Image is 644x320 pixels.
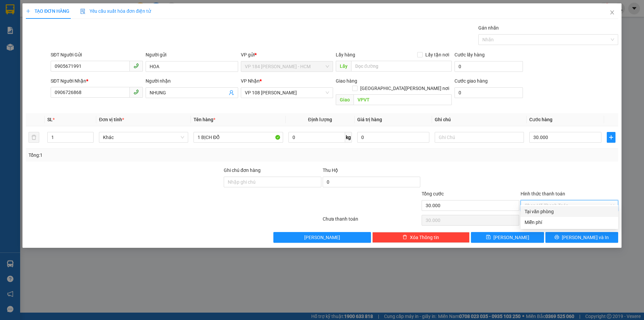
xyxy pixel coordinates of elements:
span: kg [345,132,352,143]
span: Xóa Thông tin [410,234,439,241]
input: Dọc đường [351,61,452,72]
label: Hình thức thanh toán [521,191,565,196]
span: Định lượng [308,117,332,122]
span: user-add [229,90,234,95]
span: VP Nhận [241,78,260,84]
div: Người nhận [146,77,238,85]
span: VP 108 Lê Hồng Phong - Vũng Tàu [245,88,329,98]
span: Lấy tận nơi [423,51,452,58]
span: Giao hàng [336,78,357,84]
div: VP gửi [241,51,333,58]
input: Cước giao hàng [454,87,523,98]
div: Người gửi [146,51,238,58]
input: Dọc đường [354,94,452,105]
span: phone [133,89,139,95]
span: VP 184 Nguyễn Văn Trỗi - HCM [245,61,329,72]
div: Tại văn phòng [525,208,614,215]
button: plus [607,132,615,143]
input: 0 [357,132,429,143]
label: Gán nhãn [478,25,499,31]
button: save[PERSON_NAME] [471,232,544,243]
div: SĐT Người Nhận [51,77,143,85]
span: Giao [336,94,354,105]
div: Miễn phí [525,219,614,226]
span: Tổng cước [422,191,444,196]
button: deleteXóa Thông tin [372,232,470,243]
span: save [486,235,491,240]
button: [PERSON_NAME] [273,232,371,243]
label: Cước lấy hàng [454,52,485,57]
span: [GEOGRAPHIC_DATA][PERSON_NAME] nơi [358,85,452,92]
span: plus [607,135,615,140]
button: printer[PERSON_NAME] và In [545,232,618,243]
span: Thu Hộ [323,168,338,173]
span: Cước hàng [529,117,552,122]
button: Close [603,3,622,22]
span: Đơn vị tính [99,117,124,122]
div: Tổng: 1 [29,151,249,159]
button: delete [29,132,39,143]
span: delete [402,235,407,240]
th: Ghi chú [432,113,527,126]
span: close [609,10,615,15]
span: [PERSON_NAME] [493,234,529,241]
input: VD: Bàn, Ghế [194,132,283,143]
img: icon [80,9,86,14]
span: Tên hàng [194,117,215,122]
span: [PERSON_NAME] [304,234,340,241]
span: Lấy hàng [336,52,355,57]
span: Yêu cầu xuất hóa đơn điện tử [80,8,151,14]
span: SL [47,117,53,122]
label: Cước giao hàng [454,78,488,84]
span: TẠO ĐƠN HÀNG [26,8,69,14]
input: Ghi Chú [435,132,524,143]
input: Ghi chú đơn hàng [224,177,321,187]
div: Chưa thanh toán [322,215,421,227]
span: Lấy [336,61,351,72]
span: Khác [103,132,184,142]
label: Ghi chú đơn hàng [224,168,261,173]
span: Giá trị hàng [357,117,382,122]
span: [PERSON_NAME] và In [562,234,609,241]
span: plus [26,9,31,13]
div: SĐT Người Gửi [51,51,143,58]
span: phone [133,63,139,68]
span: printer [554,235,559,240]
input: Cước lấy hàng [454,61,523,72]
